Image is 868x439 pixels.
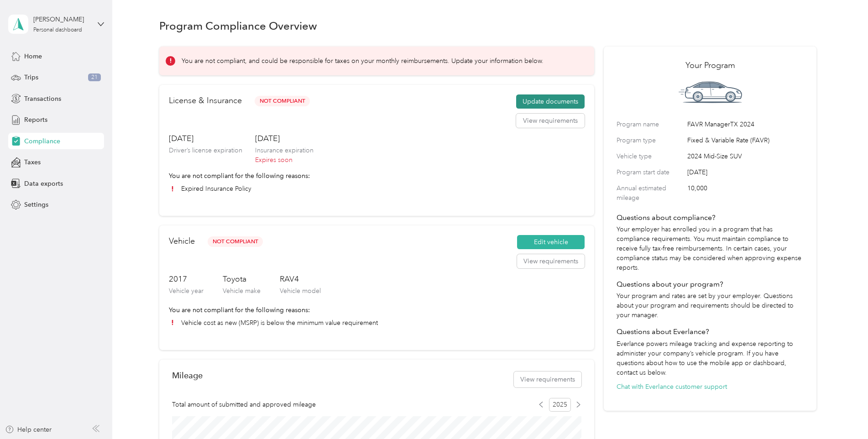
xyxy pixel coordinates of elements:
[280,273,321,285] h3: RAV4
[169,171,585,181] p: You are not compliant for the following reasons:
[24,94,61,104] span: Transactions
[817,388,868,439] iframe: Everlance-gr Chat Button Frame
[617,183,684,203] label: Annual estimated mileage
[172,400,316,409] span: Total amount of submitted and approved mileage
[516,94,585,109] button: Update documents
[33,27,82,33] div: Personal dashboard
[514,371,581,387] button: View requirements
[617,382,727,392] button: Chat with Everlance customer support
[24,157,41,167] span: Taxes
[687,167,804,177] span: [DATE]
[223,273,261,285] h3: Toyota
[169,146,242,155] p: Driver’s license expiration
[687,183,804,203] span: 10,000
[33,15,90,24] div: [PERSON_NAME]
[169,133,242,144] h3: [DATE]
[687,152,804,161] span: 2024 Mid-Size SUV
[24,73,38,82] span: Trips
[549,398,571,412] span: 2025
[516,114,585,128] button: View requirements
[687,136,804,145] span: Fixed & Variable Rate (FAVR)
[182,56,544,66] p: You are not compliant, and could be responsible for taxes on your monthly reimbursements. Update ...
[617,136,684,145] label: Program type
[169,184,585,193] li: Expired Insurance Policy
[159,21,317,31] h1: Program Compliance Overview
[255,155,314,165] p: Expires soon
[169,94,242,107] h2: License & Insurance
[208,236,263,247] span: Not Compliant
[617,339,804,377] p: Everlance powers mileage tracking and expense reporting to administer your company’s vehicle prog...
[5,425,52,434] button: Help center
[169,305,585,315] p: You are not compliant for the following reasons:
[24,200,48,209] span: Settings
[617,225,804,272] p: Your employer has enrolled you in a program that has compliance requirements. You must maintain c...
[617,152,684,161] label: Vehicle type
[88,73,101,82] span: 21
[24,179,63,188] span: Data exports
[169,235,195,247] h2: Vehicle
[169,318,585,328] li: Vehicle cost as new (MSRP) is below the minimum value requirement
[617,212,804,223] h4: Questions about compliance?
[617,279,804,290] h4: Questions about your program?
[280,286,321,296] p: Vehicle model
[255,96,310,106] span: Not Compliant
[517,235,585,250] button: Edit vehicle
[617,326,804,337] h4: Questions about Everlance?
[517,254,585,269] button: View requirements
[617,120,684,129] label: Program name
[687,120,804,129] span: FAVR ManagerTX 2024
[172,371,203,380] h2: Mileage
[255,133,314,144] h3: [DATE]
[617,59,804,72] h2: Your Program
[617,291,804,320] p: Your program and rates are set by your employer. Questions about your program and requirements sh...
[24,136,60,146] span: Compliance
[617,167,684,177] label: Program start date
[223,286,261,296] p: Vehicle make
[255,146,314,155] p: Insurance expiration
[169,286,204,296] p: Vehicle year
[24,52,42,61] span: Home
[24,115,47,125] span: Reports
[169,273,204,285] h3: 2017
